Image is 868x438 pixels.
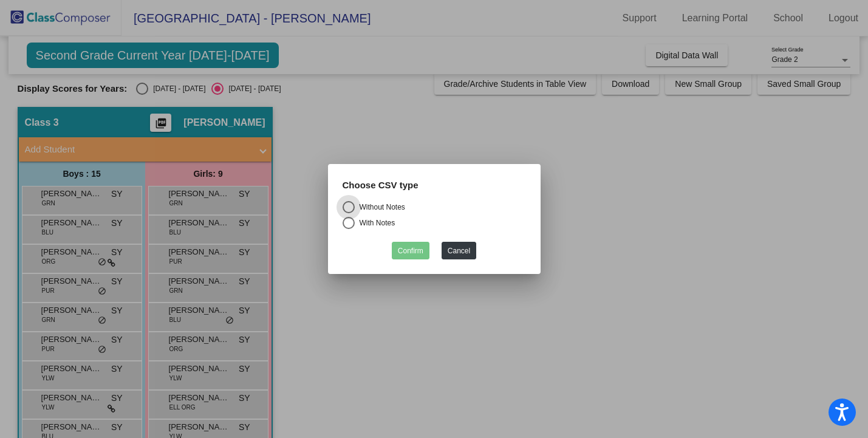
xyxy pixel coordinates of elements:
[392,242,429,259] button: Confirm
[355,217,395,228] div: With Notes
[343,201,526,233] mat-radio-group: Select an option
[343,179,419,193] label: Choose CSV type
[442,242,476,259] button: Cancel
[355,202,405,213] div: Without Notes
